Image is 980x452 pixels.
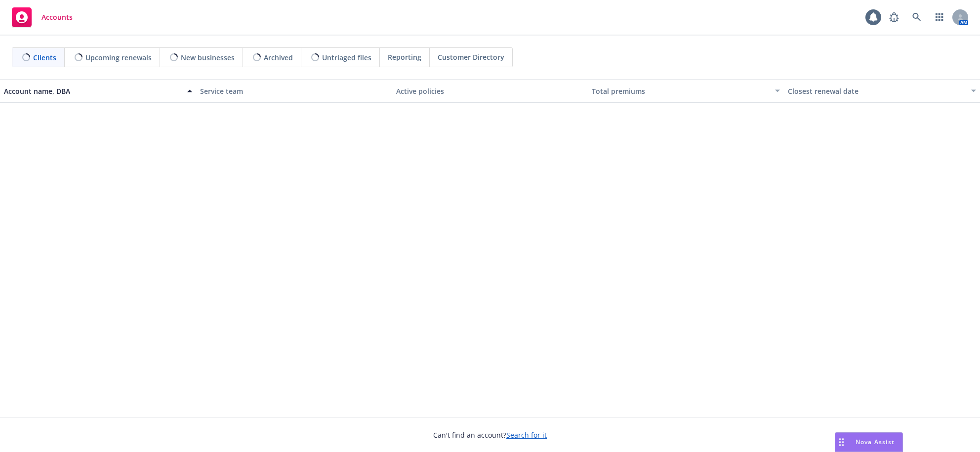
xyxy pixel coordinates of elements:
span: Upcoming renewals [85,52,152,63]
div: Drag to move [835,433,848,452]
a: Report a Bug [884,7,904,27]
span: Nova Assist [856,438,895,446]
button: Total premiums [588,79,784,103]
div: Total premiums [592,86,769,96]
span: Customer Directory [438,52,504,62]
a: Switch app [930,7,949,27]
div: Account name, DBA [4,86,181,96]
button: Active policies [392,79,588,103]
span: New businesses [181,52,235,63]
div: Active policies [396,86,584,96]
span: Reporting [388,52,421,62]
div: Closest renewal date [788,86,965,96]
button: Closest renewal date [784,79,980,103]
a: Accounts [8,3,77,31]
button: Service team [196,79,392,103]
span: Accounts [41,13,73,21]
span: Can't find an account? [433,430,547,440]
span: Archived [264,52,293,63]
button: Nova Assist [835,432,903,452]
a: Search for it [506,430,547,440]
div: Service team [200,86,388,96]
a: Search [907,7,927,27]
span: Untriaged files [322,52,371,63]
span: Clients [33,52,56,63]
